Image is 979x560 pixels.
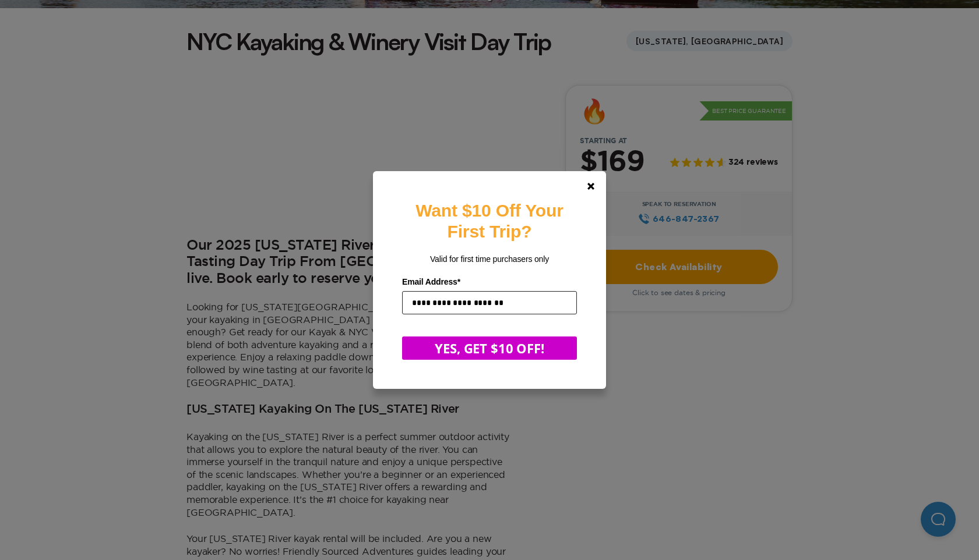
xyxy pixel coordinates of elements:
[415,201,563,241] strong: Want $10 Off Your First Trip?
[402,273,577,291] label: Email Address
[457,277,460,286] span: Required
[402,336,577,360] button: YES, GET $10 OFF!
[430,254,549,264] span: Valid for first time purchasers only
[577,172,605,200] a: Close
